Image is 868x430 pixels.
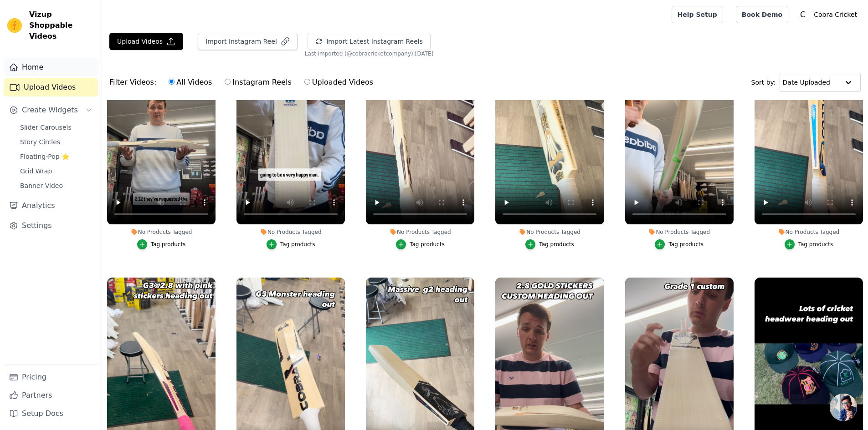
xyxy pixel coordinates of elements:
[668,241,704,248] div: Tag products
[751,73,861,92] div: Sort by:
[137,239,186,249] button: Tag products
[109,33,183,50] button: Upload Videos
[15,150,98,163] a: Floating-Pop ⭐
[755,228,863,236] div: No Products Tagged
[4,58,98,76] a: Home
[396,239,445,249] button: Tag products
[168,76,212,88] label: All Videos
[15,121,98,134] a: Slider Carousels
[796,6,861,23] button: C Cobra Cricket
[20,152,69,161] span: Floating-Pop ⭐
[366,228,474,236] div: No Products Tagged
[109,72,378,93] div: Filter Videos:
[22,105,78,116] span: Create Widgets
[4,101,98,119] button: Create Widgets
[655,239,704,249] button: Tag products
[525,239,574,249] button: Tag products
[4,405,98,423] a: Setup Docs
[672,6,723,23] a: Help Setup
[4,386,98,405] a: Partners
[20,181,63,190] span: Banner Video
[15,165,98,177] a: Grid Wrap
[539,241,574,248] div: Tag products
[736,6,788,23] a: Book Demo
[495,228,604,236] div: No Products Tagged
[304,76,374,88] label: Uploaded Videos
[225,79,231,85] input: Instagram Reels
[4,78,98,96] a: Upload Videos
[4,217,98,235] a: Settings
[20,137,60,147] span: Story Circles
[20,123,72,132] span: Slider Carousels
[15,179,98,192] a: Banner Video
[107,228,216,236] div: No Products Tagged
[830,394,857,421] div: Open chat
[308,33,431,50] button: Import Latest Instagram Reels
[304,79,310,85] input: Uploaded Videos
[224,76,292,88] label: Instagram Reels
[305,50,434,57] span: Last imported (@ cobracricketcompany ): [DATE]
[785,239,833,249] button: Tag products
[15,136,98,148] a: Story Circles
[236,228,345,236] div: No Products Tagged
[198,33,298,50] button: Import Instagram Reel
[4,197,98,215] a: Analytics
[7,18,22,33] img: Vizup
[267,239,315,249] button: Tag products
[4,368,98,386] a: Pricing
[798,241,833,248] div: Tag products
[29,9,94,42] span: Vizup Shoppable Videos
[169,79,175,85] input: All Videos
[280,241,315,248] div: Tag products
[151,241,186,248] div: Tag products
[20,167,52,176] span: Grid Wrap
[810,6,861,23] p: Cobra Cricket
[625,228,734,236] div: No Products Tagged
[410,241,445,248] div: Tag products
[800,10,806,19] text: C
